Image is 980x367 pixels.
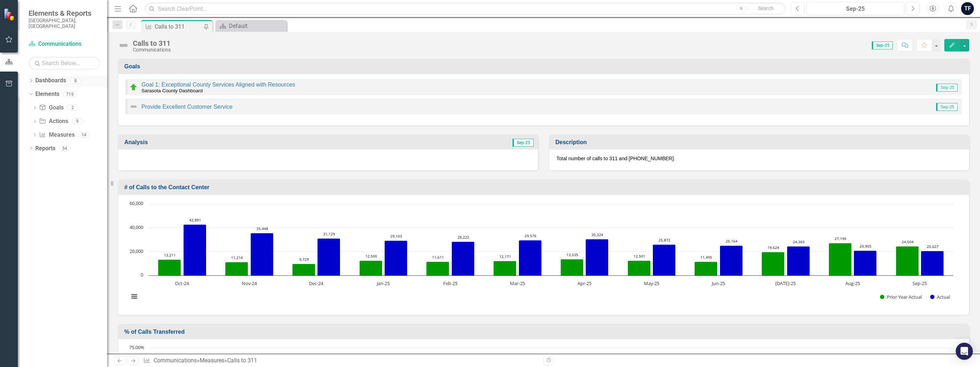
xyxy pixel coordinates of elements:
[921,251,944,275] path: Sep-25, 20,627. Actual.
[499,254,511,259] text: 12,171
[130,200,143,206] text: 60,000
[29,40,100,48] a: Communications
[556,155,962,162] p: Total number of calls to 311 and [PHONE_NUMBER].
[930,294,950,300] button: Show Actual
[141,82,295,88] a: Goal 1: Exceptional County Services Aligned with Resources
[872,41,893,49] span: Sep-25
[125,200,962,308] div: Chart. Highcharts interactive chart.
[129,83,138,92] img: On Target
[145,3,786,15] input: Search ClearPoint...
[141,104,232,110] a: Provide Excellent Customer Service
[711,280,725,287] text: Jun-25
[125,200,957,308] svg: Interactive chart
[806,2,904,15] button: Sep-25
[793,239,805,244] text: 24,365
[29,18,100,29] small: [GEOGRAPHIC_DATA], [GEOGRAPHIC_DATA]
[129,344,144,351] text: 75.00%
[225,262,248,275] path: Nov-24, 11,214. Prior Year Actual.
[360,260,382,275] path: Jan-25, 12,500. Prior Year Actual.
[936,84,957,92] span: Sep-25
[432,255,444,260] text: 11,611
[494,261,516,275] path: Mar-25, 12,171. Prior Year Actual.
[154,357,197,364] a: Communications
[561,259,584,275] path: Apr-25, 13,535. Prior Year Actual.
[141,271,143,278] text: 0
[4,8,16,21] img: ClearPoint Strategy
[809,5,902,13] div: Sep-25
[124,139,337,146] h3: Analysis
[912,280,927,287] text: Sep-25
[775,280,796,287] text: [DATE]-25
[748,4,784,14] button: Search
[829,243,852,275] path: Aug-25, 27,195. Prior Year Actual.
[758,5,774,11] span: Search
[376,280,390,287] text: Jan-25
[133,47,171,53] div: Communications
[695,261,717,275] path: Jun-25, 11,495. Prior Year Actual.
[726,239,737,244] text: 25,164
[229,21,285,30] div: Default
[525,233,536,238] text: 29,576
[927,244,939,249] text: 20,627
[555,139,965,146] h3: Description
[164,253,176,258] text: 13,211
[880,294,922,300] button: Show Prior Year Actual
[566,252,578,257] text: 13,535
[659,238,670,243] text: 25,872
[175,280,189,287] text: Oct-24
[59,145,70,151] div: 54
[184,224,944,275] g: Actual, bar series 2 of 2 with 12 bars.
[70,78,81,84] div: 8
[426,261,449,275] path: Feb-25, 11,611. Prior Year Actual.
[155,22,202,31] div: Calls to 311
[767,245,779,250] text: 19,624
[29,9,100,18] span: Elements & Reports
[365,254,377,259] text: 12,500
[299,257,309,262] text: 9,729
[39,117,68,126] a: Actions
[200,357,224,364] a: Measures
[35,77,66,85] a: Dashboards
[961,2,974,15] button: TF
[591,232,603,237] text: 30,324
[452,241,475,275] path: Feb-25, 28,222. Actual.
[256,226,268,231] text: 35,448
[956,343,973,360] div: Open Intercom Messenger
[512,139,534,147] span: Sep-25
[854,250,877,275] path: Aug-25, 20,905. Actual.
[129,291,139,301] button: View chart menu, Chart
[130,248,143,254] text: 20,000
[158,259,181,275] path: Oct-24, 13,211. Prior Year Actual.
[143,357,538,365] div: » »
[902,239,914,244] text: 24,504
[242,280,257,287] text: Nov-24
[78,132,90,138] div: 14
[130,224,143,230] text: 40,000
[292,264,315,275] path: Dec-24, 9,729. Prior Year Actual.
[860,244,871,249] text: 20,905
[385,240,407,275] path: Jan-25, 29,103. Actual.
[217,21,285,30] a: Default
[700,255,712,260] text: 11,495
[35,90,59,98] a: Elements
[577,280,591,287] text: Apr-25
[644,280,659,287] text: May-25
[158,243,919,275] g: Prior Year Actual, bar series 1 of 2 with 12 bars.
[896,246,919,275] path: Sep-25, 24,504. Prior Year Actual.
[720,245,743,275] path: Jun-25, 25,164. Actual.
[189,217,201,222] text: 42,891
[787,246,810,275] path: Jul-25, 24,365. Actual.
[251,233,274,275] path: Nov-24, 35,448. Actual.
[586,239,609,275] path: Apr-25, 30,324. Actual.
[39,104,63,112] a: Goals
[510,280,525,287] text: Mar-25
[29,57,100,69] input: Search Below...
[762,252,785,275] path: Jul-25, 19,624. Prior Year Actual.
[124,63,965,70] h3: Goals
[133,39,171,47] div: Calls to 311
[519,240,542,275] path: Mar-25, 29,576. Actual.
[118,40,129,51] img: Not Defined
[124,184,965,191] h3: # of Calls to the Contact Center
[227,357,257,364] div: Calls to 311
